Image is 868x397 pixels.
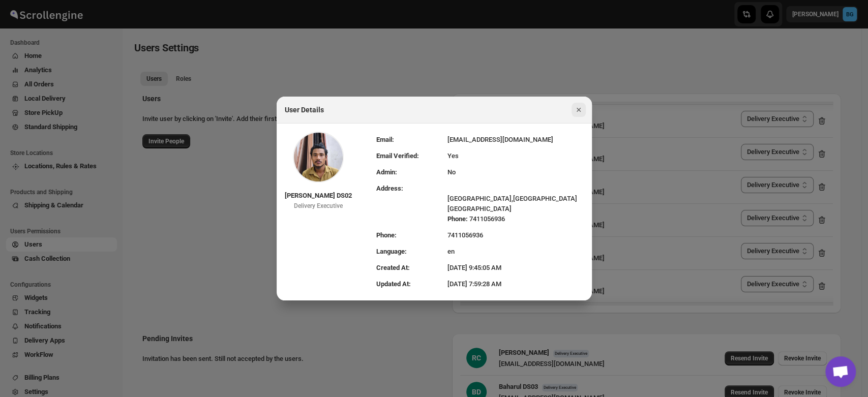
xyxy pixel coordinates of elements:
td: Updated At: [376,276,447,292]
td: [DATE] 9:45:05 AM [447,260,584,276]
td: [DATE] 7:59:28 AM [447,276,584,292]
td: Yes [447,148,584,164]
td: Email: [376,132,447,148]
div: Open chat [825,356,856,387]
td: Address: [376,180,447,227]
div: 7411056936 [447,214,584,224]
img: Profile [293,132,344,182]
td: 7411056936 [447,227,584,243]
td: Created At: [376,260,447,276]
td: No [447,164,584,180]
td: Phone: [376,227,447,243]
td: [GEOGRAPHIC_DATA] , [GEOGRAPHIC_DATA] [GEOGRAPHIC_DATA] [447,180,584,227]
span: Phone: [447,215,468,223]
h2: User Details [285,105,324,115]
button: Close [572,103,586,117]
td: Admin: [376,164,447,180]
div: Delivery Executive [294,201,343,211]
td: [EMAIL_ADDRESS][DOMAIN_NAME] [447,132,584,148]
td: en [447,243,584,260]
td: Email Verified: [376,148,447,164]
div: [PERSON_NAME] DS02 [285,191,352,201]
td: Language: [376,243,447,260]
